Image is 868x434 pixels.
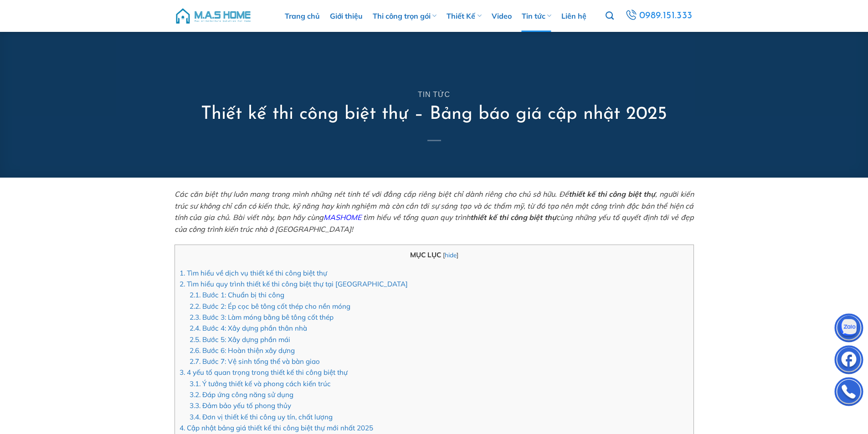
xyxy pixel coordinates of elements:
[835,379,863,407] img: Phone
[190,313,334,322] a: 2.3. Bước 3: Làm móng bằng bê tông cốt thép
[180,424,373,432] a: 4. Cập nhật bảng giá thiết kế thi công biệt thự mới nhất 2025
[443,251,445,259] span: [
[175,2,252,30] img: M.A.S HOME – Tổng Thầu Thiết Kế Và Xây Nhà Trọn Gói
[180,368,348,377] a: 3. 4 yếu tố quan trọng trong thiết kế thi công biệt thự
[180,280,408,288] a: 2. Tìm hiểu quy trình thiết kế thi công biệt thự tại [GEOGRAPHIC_DATA]
[180,250,689,260] p: MỤC LỤC
[606,6,614,26] a: Tìm kiếm
[835,347,863,375] img: Facebook
[180,269,327,277] a: 1. Tìm hiểu về dịch vụ thiết kế thi công biệt thự
[201,102,667,126] h1: Thiết kế thi công biệt thự – Bảng báo giá cập nhật 2025
[324,213,361,222] a: MASHOME
[190,379,331,388] a: 3.1. Ý tưởng thiết kế và phong cách kiến trúc
[624,8,694,24] a: 0989.151.333
[190,346,295,355] a: 2.6. Bước 6: Hoàn thiện xây dựng
[190,401,291,410] a: 3.3. Đảm bảo yếu tố phong thủy
[190,302,350,311] a: 2.2. Bước 2: Ép cọc bê tông cốt thép cho nền móng
[190,324,307,332] a: 2.4. Bước 4: Xây dựng phần thân nhà
[190,413,333,421] a: 3.4. Đơn vị thiết kế thi công uy tín, chất lượng
[190,390,293,399] a: 3.2. Đáp ứng công năng sử dụng
[190,291,284,299] a: 2.1. Bước 1: Chuẩn bị thi công
[639,8,693,24] span: 0989.151.333
[835,316,863,343] img: Zalo
[418,91,450,98] a: Tin tức
[190,335,290,344] a: 2.5. Bước 5: Xây dựng phần mái
[445,251,457,259] a: hide
[175,189,694,234] span: Các căn biệt thự luôn mang trong mình những nét tinh tế với đẳng cấp riêng biệt chỉ dành riêng ch...
[457,251,458,259] span: ]
[190,357,320,366] a: 2.7. Bước 7: Vệ sinh tổng thể và bàn giao
[470,213,556,222] strong: thiết kế thi công biệt thự
[569,189,655,199] strong: thiết kế thi công biệt thự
